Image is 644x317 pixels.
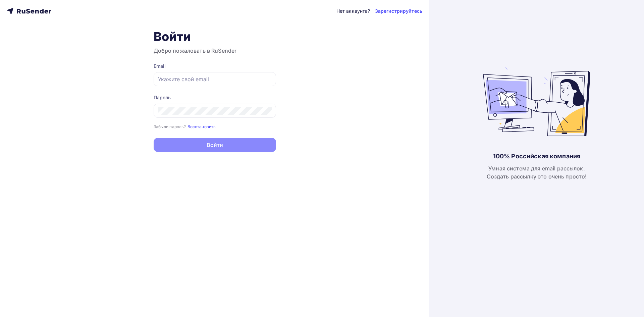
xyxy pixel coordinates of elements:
[336,8,370,14] div: Нет аккаунта?
[154,29,276,44] h1: Войти
[375,8,422,14] a: Зарегистрируйтесь
[493,152,580,160] div: 100% Российская компания
[154,138,276,152] button: Войти
[187,124,216,129] small: Восстановить
[154,124,186,129] small: Забыли пароль?
[158,75,272,83] input: Укажите свой email
[154,47,276,55] h3: Добро пожаловать в RuSender
[187,123,216,129] a: Восстановить
[487,164,587,180] div: Умная система для email рассылок. Создать рассылку это очень просто!
[154,63,276,69] div: Email
[154,94,276,101] div: Пароль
